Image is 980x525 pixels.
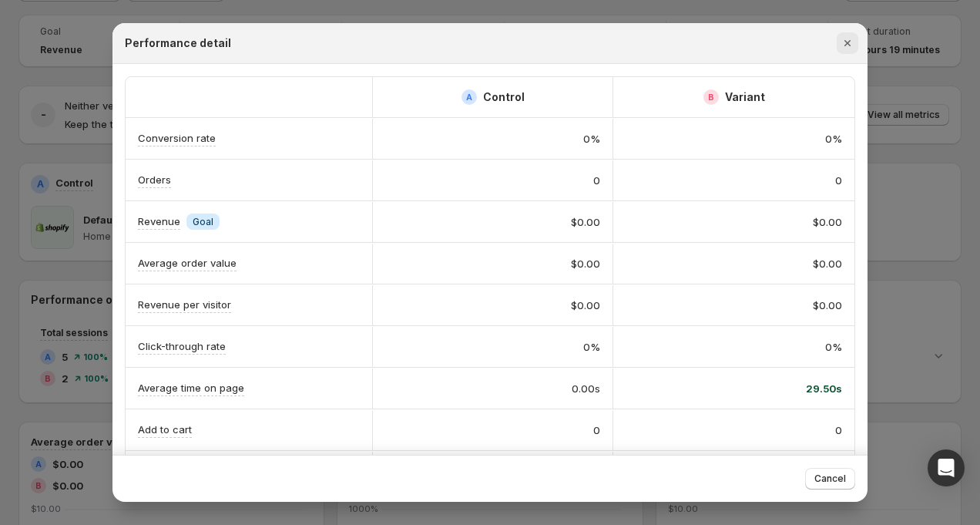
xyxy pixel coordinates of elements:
h2: B [708,93,714,102]
span: 0% [583,131,600,146]
span: Goal [193,216,213,228]
span: $0.00 [813,256,842,271]
h2: Variant [725,89,765,105]
h2: Performance detail [125,35,231,51]
span: $0.00 [571,214,600,230]
span: 29.50s [806,381,842,396]
p: Average time on page [138,380,244,395]
span: $0.00 [813,298,842,313]
p: Orders [138,172,171,187]
p: Average order value [138,255,237,271]
span: 0% [825,131,842,146]
div: Open Intercom Messenger [928,449,965,486]
p: Conversion rate [138,130,216,146]
button: Close [837,32,858,54]
span: 0.00s [572,381,600,396]
h2: Control [483,89,525,105]
h2: A [466,93,472,102]
span: $0.00 [571,256,600,271]
span: 0 [835,173,842,188]
button: Cancel [805,468,855,490]
p: Revenue [138,214,180,229]
p: Revenue per visitor [138,297,231,312]
span: 0 [593,173,600,188]
p: Click-through rate [138,338,226,354]
span: 0% [583,339,600,355]
span: 0 [593,422,600,438]
p: Add to cart [138,422,192,437]
span: $0.00 [571,298,600,313]
span: Cancel [814,473,846,485]
span: 0 [835,422,842,438]
span: 0% [825,339,842,355]
span: $0.00 [813,214,842,230]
